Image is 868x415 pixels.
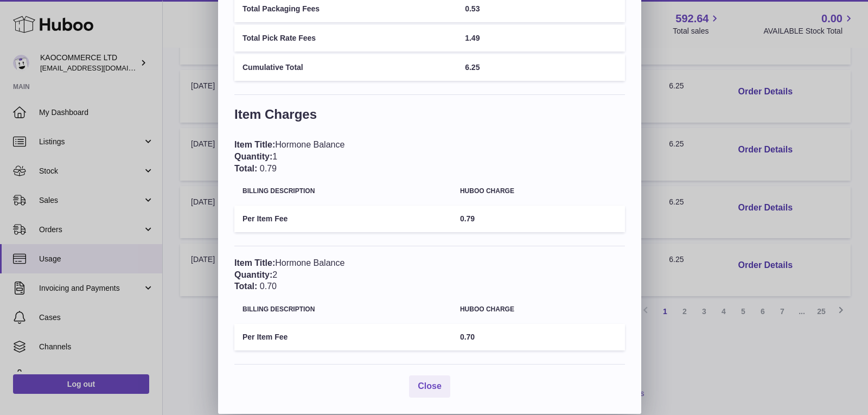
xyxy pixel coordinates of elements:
span: 0.79 [460,214,475,223]
span: Item Title: [234,258,275,267]
th: Billing Description [234,298,452,321]
span: 6.25 [465,63,480,72]
span: 0.70 [260,282,277,291]
span: 0.70 [460,333,475,341]
span: Quantity: [234,152,272,161]
span: Item Title: [234,140,275,149]
td: Cumulative Total [234,54,457,81]
span: Quantity: [234,270,272,279]
th: Billing Description [234,180,452,203]
td: Per Item Fee [234,324,452,350]
span: 1.49 [465,34,480,42]
span: Close [418,381,442,391]
h3: Item Charges [234,106,625,129]
div: Hormone Balance 2 [234,257,625,292]
th: Huboo charge [452,180,625,203]
th: Huboo charge [452,298,625,321]
span: Total: [234,282,257,291]
span: 0.53 [465,4,480,13]
td: Per Item Fee [234,206,452,232]
button: Close [409,375,450,398]
td: Total Pick Rate Fees [234,25,457,52]
span: 0.79 [260,164,277,173]
span: Total: [234,164,257,173]
div: Hormone Balance 1 [234,139,625,174]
